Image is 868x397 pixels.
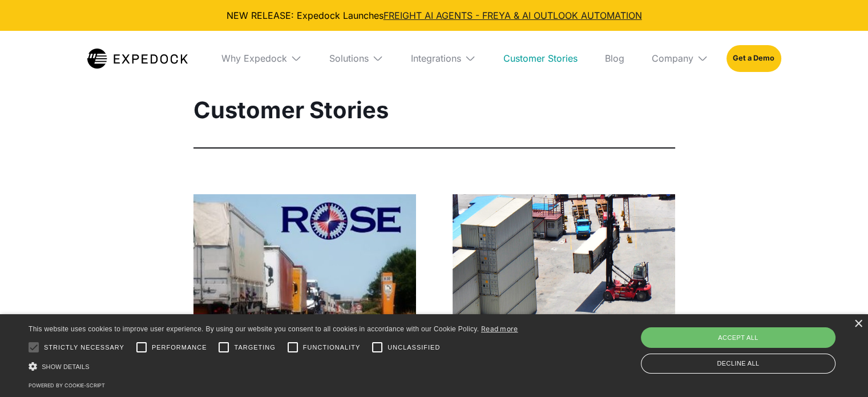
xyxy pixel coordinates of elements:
[652,53,693,64] div: Company
[643,31,717,86] div: Company
[494,31,587,86] a: Customer Stories
[854,320,862,328] div: Close
[234,343,275,352] span: Targeting
[641,327,835,348] div: Accept all
[320,31,393,86] div: Solutions
[303,343,360,352] span: Functionality
[329,53,369,64] div: Solutions
[42,363,90,370] span: Show details
[29,382,105,388] a: Powered by cookie-script
[44,343,124,352] span: Strictly necessary
[152,343,207,352] span: Performance
[402,31,485,86] div: Integrations
[9,9,859,22] div: NEW RELEASE: Expedock Launches
[387,343,440,352] span: Unclassified
[726,45,781,71] a: Get a Demo
[29,360,518,372] div: Show details
[212,31,311,86] div: Why Expedock
[29,325,479,333] span: This website uses cookies to improve user experience. By using our website you consent to all coo...
[641,354,835,374] div: Decline all
[411,53,461,64] div: Integrations
[596,31,633,86] a: Blog
[193,96,675,125] h1: Customer Stories
[481,324,518,333] a: Read more
[221,53,287,64] div: Why Expedock
[383,10,642,21] a: FREIGHT AI AGENTS - FREYA & AI OUTLOOK AUTOMATION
